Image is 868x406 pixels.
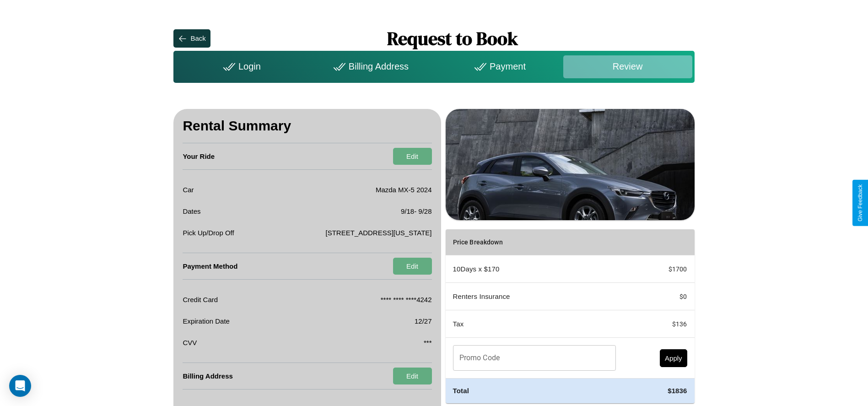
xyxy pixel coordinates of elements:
[446,229,695,403] table: simple table
[173,29,210,48] button: Back
[183,184,194,196] p: Car
[453,318,616,330] p: Tax
[183,143,215,169] h4: Your Ride
[376,184,432,196] p: Mazda MX-5 2024
[305,55,434,78] div: Billing Address
[183,363,232,389] h4: Billing Address
[623,255,695,283] td: $ 1700
[183,293,218,306] p: Credit Card
[453,290,616,303] p: Renters Insurance
[563,55,692,78] div: Review
[623,310,695,338] td: $ 136
[183,205,200,217] p: Dates
[393,148,432,165] button: Edit
[183,109,431,143] h3: Rental Summary
[183,227,234,239] p: Pick Up/Drop Off
[210,26,695,51] h1: Request to Book
[183,336,197,349] p: CVV
[453,386,616,395] h4: Total
[393,368,432,384] button: Edit
[453,263,616,275] p: 10 Days x $ 170
[393,258,432,275] button: Edit
[434,55,563,78] div: Payment
[9,375,31,397] div: Open Intercom Messenger
[446,229,623,255] th: Price Breakdown
[183,315,230,327] p: Expiration Date
[623,283,695,310] td: $ 0
[326,227,432,239] p: [STREET_ADDRESS][US_STATE]
[176,55,305,78] div: Login
[857,184,863,222] div: Give Feedback
[631,386,687,395] h4: $ 1836
[183,253,237,279] h4: Payment Method
[401,205,432,217] p: 9 / 18 - 9 / 28
[190,34,205,42] div: Back
[660,349,687,367] button: Apply
[415,315,432,327] p: 12/27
